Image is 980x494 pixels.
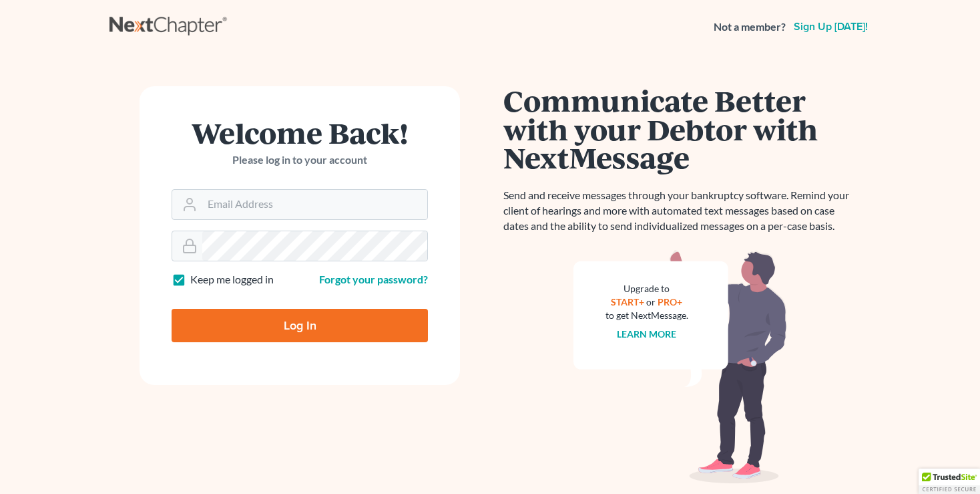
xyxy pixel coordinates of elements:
div: to get NextMessage. [605,309,688,322]
a: Forgot your password? [319,273,428,285]
span: or [647,296,656,307]
strong: Not a member? [714,19,786,35]
div: TrustedSite Certified [919,469,980,494]
input: Email Address [202,190,427,219]
p: Please log in to your account [172,152,428,168]
h1: Welcome Back! [172,118,428,147]
img: nextmessage_bg-59042aed3d76b12b5cd301f8e5b87938c9018125f34e5fa2b7a6b67550977c72.svg [573,250,787,484]
a: Sign up [DATE]! [791,21,871,32]
h1: Communicate Better with your Debtor with NextMessage [503,86,857,172]
input: Log In [172,309,428,342]
a: Learn more [618,328,677,340]
label: Keep me logged in [190,272,274,287]
p: Send and receive messages through your bankruptcy software. Remind your client of hearings and mo... [503,188,857,234]
a: START+ [611,296,645,307]
a: PRO+ [658,296,683,307]
div: Upgrade to [605,282,688,295]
